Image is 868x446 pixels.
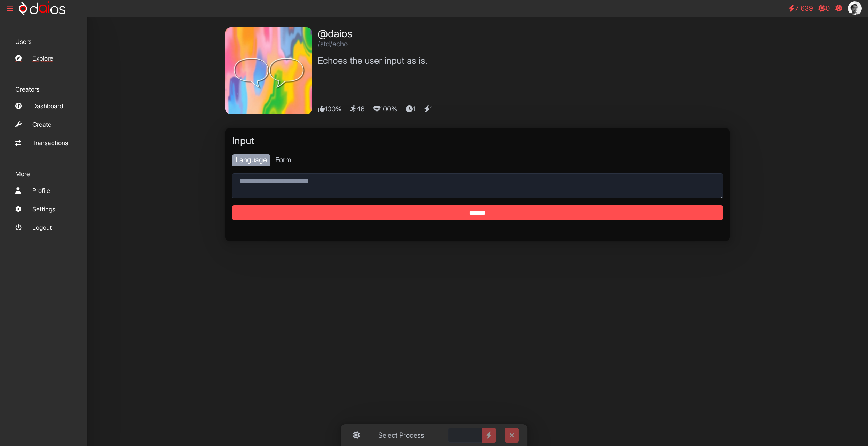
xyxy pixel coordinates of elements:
p: More [7,166,80,181]
span: 100% [318,104,348,114]
img: citations [848,1,862,15]
span: 7 639 [795,4,813,13]
p: Users [7,34,80,49]
div: Form [272,154,295,166]
img: logo-neg-h.svg [19,1,65,15]
a: Transactions [7,135,80,150]
h1: @daios [318,27,440,40]
span: 0 [826,4,830,13]
p: Creators [7,82,80,97]
span: 1 [406,104,422,114]
a: Profile [7,183,80,198]
a: Settings [7,202,80,217]
a: 0 [815,1,833,15]
a: 7 639 [785,1,816,15]
span: 100% [373,104,404,114]
h3: Echoes the user input as is. [318,55,440,66]
h2: Input [232,135,723,147]
a: Explore [7,51,80,66]
a: Create [7,117,80,132]
a: Logout [7,220,80,235]
span: 46 [350,104,372,114]
div: Language [232,154,270,166]
a: Dashboard [7,99,80,114]
h2: /std/echo [318,40,440,48]
img: echo.webp [225,27,312,114]
span: 1 [424,104,440,114]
